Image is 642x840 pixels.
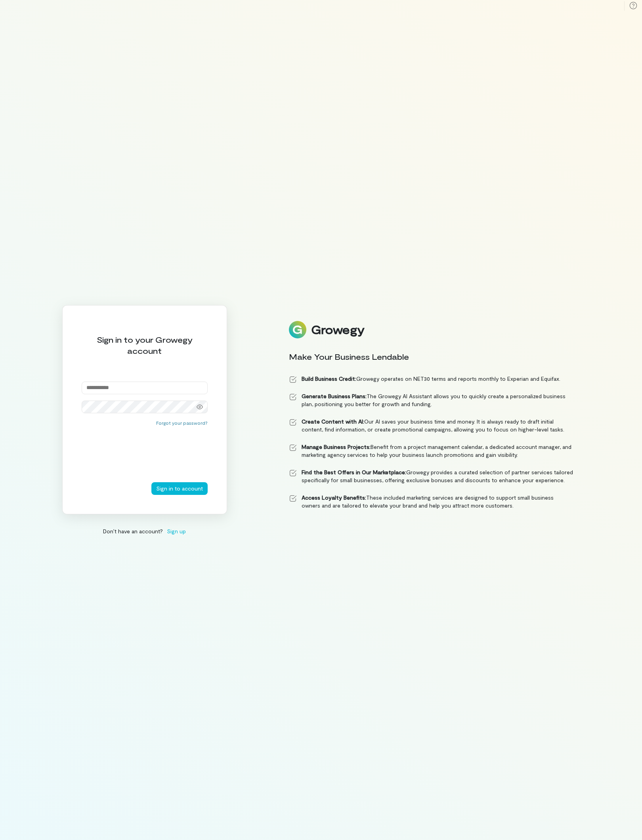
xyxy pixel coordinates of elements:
strong: Create Content with AI: [302,418,364,425]
li: Benefit from a project management calendar, a dedicated account manager, and marketing agency ser... [289,443,573,459]
strong: Find the Best Offers in Our Marketplace: [302,469,406,475]
li: Growegy provides a curated selection of partner services tailored specifically for small business... [289,468,573,484]
div: Make Your Business Lendable [289,351,573,362]
button: Sign in to account [151,482,208,495]
span: Sign up [167,527,186,535]
strong: Access Loyalty Benefits: [302,494,366,501]
li: Our AI saves your business time and money. It is always ready to draft initial content, find info... [289,418,573,433]
div: Don’t have an account? [62,527,227,535]
div: Sign in to your Growegy account [82,334,208,356]
strong: Manage Business Projects: [302,443,371,450]
strong: Generate Business Plans: [302,393,367,399]
div: Growegy [311,323,364,336]
li: Growegy operates on NET30 terms and reports monthly to Experian and Equifax. [289,375,573,383]
li: The Growegy AI Assistant allows you to quickly create a personalized business plan, positioning y... [289,392,573,408]
button: Forgot your password? [156,420,208,426]
li: These included marketing services are designed to support small business owners and are tailored ... [289,494,573,510]
strong: Build Business Credit: [302,375,356,382]
img: Logo [289,321,306,338]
